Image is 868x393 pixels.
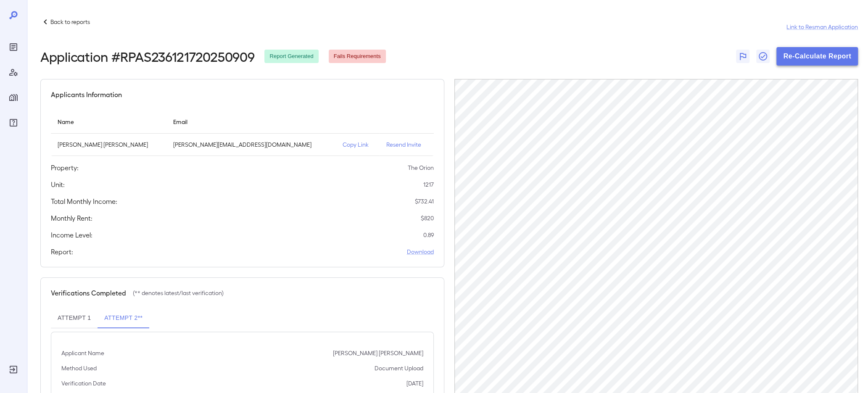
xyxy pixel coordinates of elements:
p: Back to reports [50,18,90,26]
table: simple table [51,110,434,156]
h5: Applicants Information [51,90,122,100]
h5: Total Monthly Income: [51,196,117,206]
div: Log Out [7,363,20,376]
button: Attempt 2** [98,308,149,328]
p: [PERSON_NAME] [PERSON_NAME] [333,349,423,357]
button: Flag Report [736,50,749,63]
div: Manage Properties [7,91,20,104]
p: [DATE] [406,379,423,388]
h5: Property: [51,163,79,173]
p: 1217 [423,180,434,189]
p: (** denotes latest/last verification) [133,289,224,297]
div: FAQ [7,116,20,129]
p: The Orion [408,164,434,172]
h5: Report: [51,247,73,257]
p: 0.89 [423,231,434,239]
p: [PERSON_NAME][EMAIL_ADDRESS][DOMAIN_NAME] [173,140,329,149]
h5: Unit: [51,179,65,190]
p: Copy Link [343,140,373,149]
h5: Monthly Rent: [51,213,92,223]
th: Name [51,110,166,134]
h5: Income Level: [51,230,92,240]
p: [PERSON_NAME] [PERSON_NAME] [58,140,160,149]
button: Close Report [756,50,770,63]
h2: Application # RPAS236121720250909 [40,49,254,64]
p: Applicant Name [61,349,104,357]
span: Fails Requirements [329,53,386,61]
p: $ 820 [421,214,434,222]
a: Download [407,248,434,256]
h5: Verifications Completed [51,288,126,298]
a: Link to Resman Application [786,23,858,31]
p: Verification Date [61,379,106,388]
p: Method Used [61,364,97,372]
div: Manage Users [7,66,20,79]
p: Document Upload [375,364,423,372]
p: $ 732.41 [415,197,434,206]
div: Reports [7,40,20,54]
button: Attempt 1 [51,308,98,328]
button: Re-Calculate Report [776,47,858,66]
th: Email [166,110,335,134]
span: Report Generated [264,53,318,61]
p: Resend Invite [386,140,427,149]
